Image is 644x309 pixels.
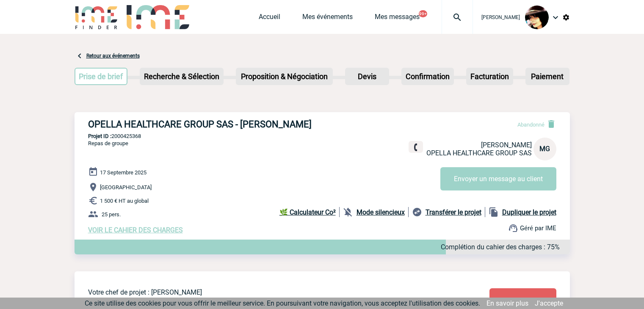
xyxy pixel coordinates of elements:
img: IME-Finder [75,5,119,29]
a: Mes événements [302,13,353,25]
span: [PERSON_NAME] [481,14,520,20]
b: Mode silencieux [357,208,405,216]
button: Envoyer un message au client [440,167,556,190]
p: Devis [346,69,388,84]
a: Retour aux événements [86,53,140,59]
span: Modifier [511,297,535,305]
b: Projet ID : [88,133,111,139]
img: support.png [508,223,518,233]
b: Dupliquer le projet [502,208,556,216]
a: Mes messages [375,13,420,25]
span: Géré par IME [520,224,556,232]
p: Facturation [467,69,512,84]
img: file_copy-black-24dp.png [489,207,499,217]
img: 101023-0.jpg [525,6,549,29]
p: 2000425368 [75,133,570,139]
a: VOIR LE CAHIER DES CHARGES [88,226,183,234]
a: En savoir plus [486,299,528,307]
span: 17 Septembre 2025 [100,169,146,176]
span: 1 500 € HT au global [100,198,149,204]
span: [PERSON_NAME] [481,141,532,149]
p: Prise de brief [75,69,127,84]
h3: OPELLA HEALTHCARE GROUP SAS - [PERSON_NAME] [88,119,342,130]
p: Proposition & Négociation [237,69,332,84]
span: Ce site utilise des cookies pour vous offrir le meilleur service. En poursuivant votre navigation... [85,299,480,307]
b: 🌿 Calculateur Co² [279,208,336,216]
p: Confirmation [402,69,453,84]
p: Paiement [526,69,569,84]
p: Votre chef de projet : [PERSON_NAME] [88,288,439,296]
a: Accueil [259,13,280,25]
span: MG [539,145,550,153]
span: OPELLA HEALTHCARE GROUP SAS [426,149,532,157]
b: Transférer le projet [426,208,481,216]
span: [GEOGRAPHIC_DATA] [100,184,152,190]
span: Repas de groupe [88,140,128,146]
a: 🌿 Calculateur Co² [279,207,340,217]
span: 25 pers. [102,211,121,218]
img: fixe.png [412,143,420,151]
a: J'accepte [535,299,563,307]
button: 99+ [419,10,427,17]
p: Recherche & Sélection [141,69,223,84]
span: Abandonné [517,121,544,128]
